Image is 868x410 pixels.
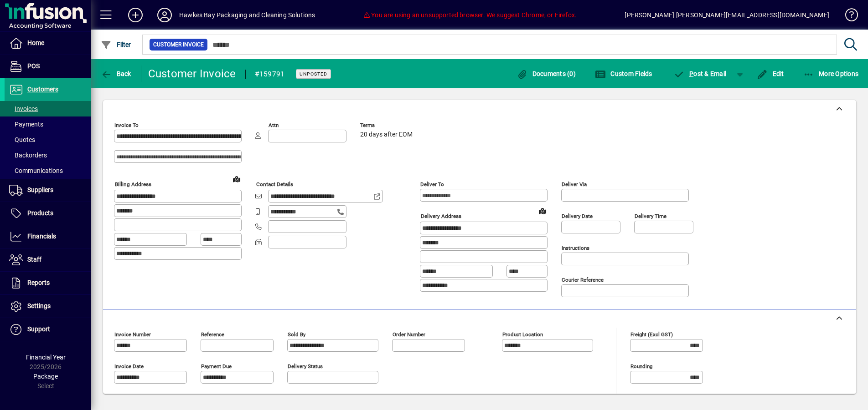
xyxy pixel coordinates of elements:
mat-label: Sold by [288,331,305,338]
span: Documents (0) [517,70,576,77]
span: Terms [360,122,415,128]
span: P [689,70,693,77]
span: Communications [9,167,63,174]
span: Financials [27,233,56,240]
span: Settings [27,302,51,309]
a: Suppliers [5,179,91,202]
mat-label: Invoice date [114,363,144,370]
a: View on map [229,172,244,186]
mat-label: Delivery status [288,363,323,370]
mat-label: Reference [201,331,224,338]
mat-label: Deliver via [562,181,587,187]
div: #159791 [255,67,285,81]
span: Unposted [300,71,327,77]
a: Knowledge Base [838,2,857,31]
a: Settings [5,295,91,318]
span: Home [27,39,44,46]
button: More Options [801,66,861,82]
button: Back [98,66,134,82]
mat-label: Delivery date [562,213,593,219]
div: Hawkes Bay Packaging and Cleaning Solutions [179,8,315,22]
a: Financials [5,225,91,248]
span: Back [101,70,131,77]
a: Backorders [5,147,91,163]
span: POS [27,62,40,70]
span: Products [27,209,53,217]
button: Custom Fields [593,66,655,82]
span: Invoices [9,105,38,112]
mat-label: Deliver To [420,181,444,187]
mat-label: Invoice number [114,331,151,338]
a: POS [5,55,91,78]
span: Suppliers [27,186,53,193]
span: Staff [27,256,41,263]
mat-label: Instructions [562,245,589,251]
mat-label: Rounding [630,363,652,370]
mat-label: Attn [269,122,279,128]
a: Invoices [5,101,91,116]
button: Profile [150,7,179,23]
span: More Options [803,70,859,77]
button: Edit [754,66,786,82]
a: Home [5,32,91,55]
button: Documents (0) [514,66,578,82]
a: View on map [535,203,550,218]
span: Customers [27,86,58,93]
span: Reports [27,279,50,286]
a: Support [5,318,91,341]
mat-label: Freight (excl GST) [630,331,673,338]
span: ost & Email [674,70,727,77]
a: Communications [5,163,91,178]
a: Reports [5,272,91,294]
span: Package [33,373,58,380]
mat-label: Delivery time [635,213,666,219]
span: 20 days after EOM [360,131,413,138]
mat-label: Product location [502,331,543,338]
span: Filter [101,41,131,48]
span: You are using an unsupported browser. We suggest Chrome, or Firefox. [363,11,577,19]
a: Payments [5,116,91,132]
span: Support [27,325,50,333]
span: Customer Invoice [153,40,204,49]
span: Edit [757,70,784,77]
mat-label: Courier Reference [562,277,604,283]
a: Staff [5,248,91,271]
mat-label: Invoice To [114,122,139,128]
button: Post & Email [669,66,731,82]
span: Quotes [9,136,35,143]
button: Filter [98,36,134,53]
span: Financial Year [26,354,66,361]
span: Custom Fields [595,70,652,77]
mat-label: Payment due [201,363,232,370]
span: Payments [9,121,43,128]
app-page-header-button: Back [91,66,141,82]
div: [PERSON_NAME] [PERSON_NAME][EMAIL_ADDRESS][DOMAIN_NAME] [625,8,829,22]
a: Quotes [5,132,91,147]
button: Add [121,7,150,23]
span: Backorders [9,152,47,159]
a: Products [5,202,91,225]
mat-label: Order number [393,331,425,338]
div: Customer Invoice [148,66,236,81]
